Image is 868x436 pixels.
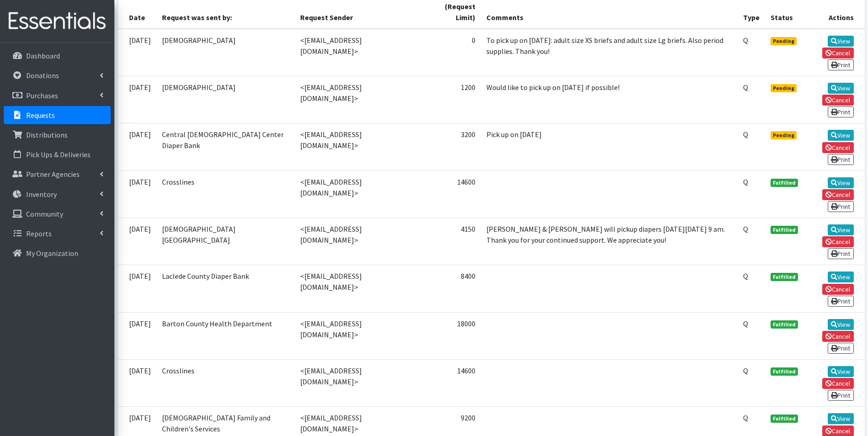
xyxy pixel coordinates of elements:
a: Requests [4,106,111,124]
p: My Organization [26,249,78,258]
a: Cancel [822,189,854,200]
abbr: Quantity [743,83,748,92]
a: Print [828,201,854,212]
a: View [828,413,854,424]
a: View [828,36,854,47]
a: Reports [4,224,111,243]
td: 8400 [421,265,480,312]
td: <[EMAIL_ADDRESS][DOMAIN_NAME]> [295,123,421,170]
a: View [828,224,854,235]
td: To pick up on [DATE]: adult size XS briefs and adult size Lg briefs. Also period supplies. Thank ... [481,29,738,76]
a: View [828,83,854,94]
a: Print [828,248,854,259]
td: <[EMAIL_ADDRESS][DOMAIN_NAME]> [295,312,421,359]
td: Central [DEMOGRAPHIC_DATA] Center Diaper Bank [156,123,295,170]
abbr: Quantity [743,130,748,139]
span: Pending [771,131,797,139]
span: Fulfilled [771,179,798,187]
a: View [828,271,854,282]
td: Crosslines [156,170,295,218]
td: Crosslines [156,359,295,406]
td: 14600 [421,359,480,406]
p: Distributions [26,130,68,139]
p: Reports [26,229,52,238]
a: View [828,130,854,141]
td: [DEMOGRAPHIC_DATA] [GEOGRAPHIC_DATA] [156,218,295,265]
abbr: Quantity [743,224,748,234]
td: <[EMAIL_ADDRESS][DOMAIN_NAME]> [295,170,421,218]
p: Pick Ups & Deliveries [26,150,91,159]
p: Requests [26,111,55,120]
td: [DATE] [118,218,156,265]
a: Cancel [822,142,854,153]
a: Community [4,205,111,223]
span: Pending [771,84,797,92]
span: Fulfilled [771,226,798,234]
a: Dashboard [4,47,111,65]
abbr: Quantity [743,413,748,422]
td: <[EMAIL_ADDRESS][DOMAIN_NAME]> [295,359,421,406]
td: <[EMAIL_ADDRESS][DOMAIN_NAME]> [295,218,421,265]
a: Inventory [4,185,111,203]
a: Cancel [822,48,854,58]
a: Print [828,154,854,165]
img: HumanEssentials [4,6,111,37]
span: Pending [771,37,797,45]
a: View [828,177,854,188]
a: View [828,319,854,330]
td: [DATE] [118,170,156,218]
span: Fulfilled [771,320,798,329]
a: Print [828,59,854,70]
a: Cancel [822,331,854,342]
td: 14600 [421,170,480,218]
a: Print [828,106,854,117]
td: [DEMOGRAPHIC_DATA] [156,29,295,76]
a: View [828,366,854,377]
td: [DATE] [118,312,156,359]
abbr: Quantity [743,177,748,186]
td: Barton County Health Department [156,312,295,359]
span: Fulfilled [771,367,798,376]
a: Pick Ups & Deliveries [4,145,111,164]
td: [DATE] [118,359,156,406]
a: Cancel [822,95,854,106]
a: Print [828,390,854,401]
td: Pick up on [DATE] [481,123,738,170]
td: [DATE] [118,76,156,123]
p: Dashboard [26,51,60,60]
td: 1200 [421,76,480,123]
a: Print [828,296,854,307]
abbr: Quantity [743,271,748,281]
p: Community [26,209,63,218]
a: Cancel [822,236,854,247]
td: 3200 [421,123,480,170]
td: 4150 [421,218,480,265]
abbr: Quantity [743,36,748,45]
td: [DEMOGRAPHIC_DATA] [156,76,295,123]
a: Purchases [4,86,111,105]
a: Distributions [4,126,111,144]
abbr: Quantity [743,366,748,375]
td: <[EMAIL_ADDRESS][DOMAIN_NAME]> [295,29,421,76]
p: Purchases [26,91,58,100]
td: [DATE] [118,29,156,76]
td: [DATE] [118,123,156,170]
a: Cancel [822,378,854,389]
td: [DATE] [118,265,156,312]
td: 0 [421,29,480,76]
td: Would like to pick up on [DATE] if possible! [481,76,738,123]
p: Partner Agencies [26,170,80,179]
a: Print [828,343,854,354]
a: My Organization [4,244,111,262]
td: <[EMAIL_ADDRESS][DOMAIN_NAME]> [295,265,421,312]
a: Donations [4,66,111,85]
p: Donations [26,71,59,80]
abbr: Quantity [743,319,748,328]
span: Fulfilled [771,273,798,281]
td: 18000 [421,312,480,359]
span: Fulfilled [771,415,798,423]
td: [PERSON_NAME] & [PERSON_NAME] will pickup diapers [DATE][DATE] 9 am. Thank you for your continued... [481,218,738,265]
td: <[EMAIL_ADDRESS][DOMAIN_NAME]> [295,76,421,123]
a: Partner Agencies [4,165,111,183]
a: Cancel [822,284,854,295]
